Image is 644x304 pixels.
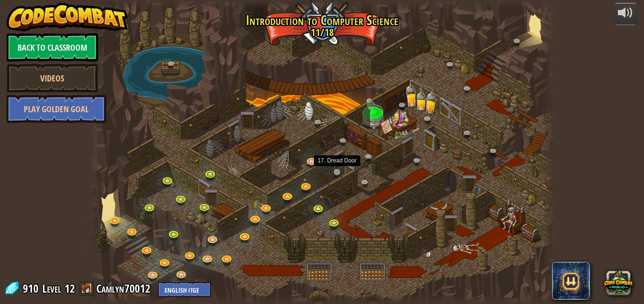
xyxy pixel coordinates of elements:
[96,281,153,296] a: Camlyn70012
[7,95,106,123] a: Play Golden Goal
[614,3,637,25] button: Adjust volume
[7,33,98,62] a: Back to Classroom
[7,64,98,92] a: Videos
[23,281,41,296] span: 910
[64,281,75,296] span: 12
[42,281,61,296] span: Level
[7,3,128,31] img: CodeCombat - Learn how to code by playing a game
